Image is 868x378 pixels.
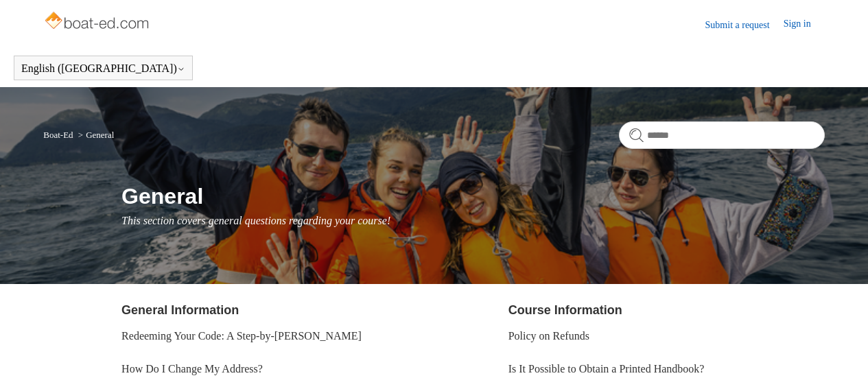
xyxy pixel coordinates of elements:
[784,16,825,33] a: Sign in
[705,18,784,32] a: Submit a request
[508,330,589,342] a: Policy on Refunds
[619,121,825,149] input: Search
[121,180,825,213] h1: General
[508,303,622,317] a: Course Information
[21,62,185,75] button: English ([GEOGRAPHIC_DATA])
[43,8,152,36] img: Boat-Ed Help Center home page
[508,363,705,375] a: Is It Possible to Obtain a Printed Handbook?
[43,130,73,140] a: Boat-Ed
[121,303,239,317] a: General Information
[121,213,825,229] p: This section covers general questions regarding your course!
[121,330,362,342] a: Redeeming Your Code: A Step-by-[PERSON_NAME]
[75,130,114,140] li: General
[43,130,75,140] li: Boat-Ed
[121,363,263,375] a: How Do I Change My Address?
